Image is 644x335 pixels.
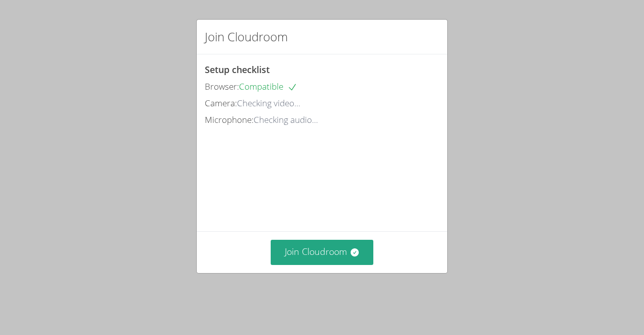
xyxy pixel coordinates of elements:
[271,240,374,264] button: Join Cloudroom
[239,81,297,92] span: Compatible
[205,97,237,109] span: Camera:
[205,81,239,92] span: Browser:
[205,114,254,125] span: Microphone:
[237,97,300,109] span: Checking video...
[205,63,270,76] span: Setup checklist
[205,28,288,46] h2: Join Cloudroom
[254,114,318,125] span: Checking audio...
